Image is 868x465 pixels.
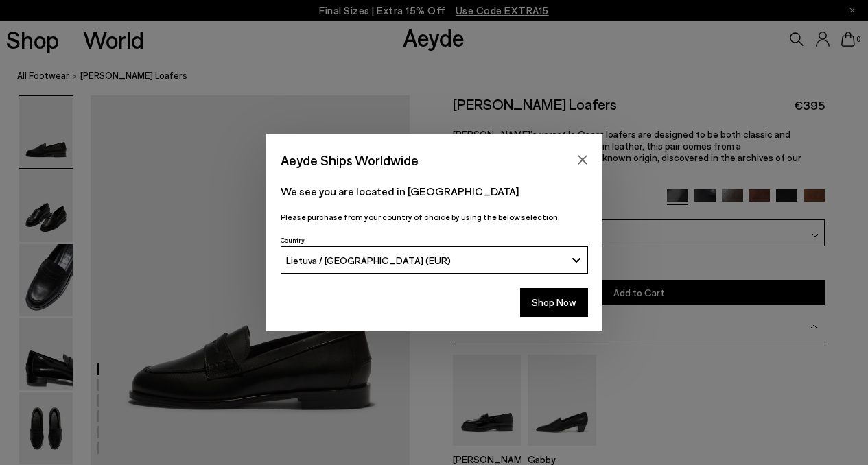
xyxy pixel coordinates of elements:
span: Country [281,236,305,244]
span: Lietuva / [GEOGRAPHIC_DATA] (EUR) [286,254,451,266]
button: Close [572,150,593,170]
span: Aeyde Ships Worldwide [281,148,419,172]
p: We see you are located in [GEOGRAPHIC_DATA] [281,183,588,200]
button: Shop Now [520,288,588,317]
p: Please purchase from your country of choice by using the below selection: [281,211,588,224]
